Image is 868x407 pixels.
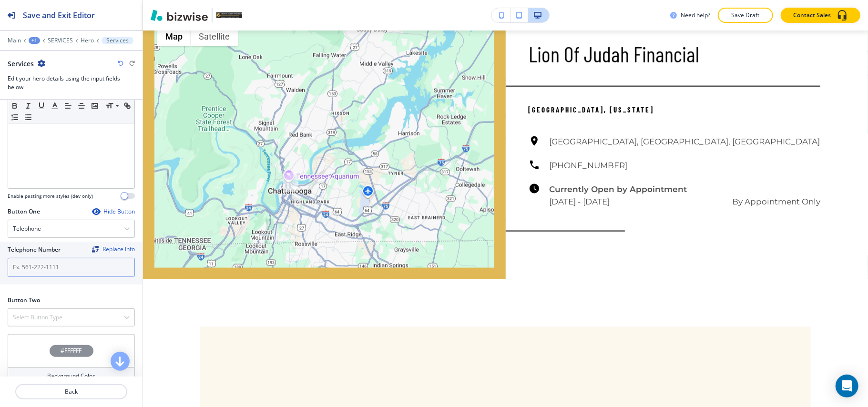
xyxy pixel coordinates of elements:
h2: Button One [8,207,40,216]
h2: Services [8,59,34,69]
h2: Button Two [8,296,40,305]
button: Main [8,37,21,44]
p: Back [16,387,126,396]
h6: By Appointment Only [732,195,820,208]
h6: Currently Open by Appointment [550,183,821,195]
h4: #FFFFFF [61,346,82,355]
button: +1 [29,37,40,44]
h4: Enable pasting more styles (dev only) [8,193,93,200]
div: Open Intercom Messenger [836,375,858,397]
img: Your Logo [216,12,242,18]
h6: [DATE] - [DATE] [550,195,610,208]
h3: Edit your hero details using the input fields below [8,74,135,92]
h6: [PHONE_NUMBER] [550,159,628,172]
button: SERVICES [48,37,73,44]
h4: Background Color [48,372,95,380]
p: Services [106,37,129,44]
h2: Telephone Number [8,245,61,254]
a: [PHONE_NUMBER] [529,159,628,172]
a: [GEOGRAPHIC_DATA], [GEOGRAPHIC_DATA], [GEOGRAPHIC_DATA] [529,135,820,148]
button: Hero [81,37,94,44]
button: Contact Sales [781,8,860,23]
p: Contact Sales [793,11,831,20]
img: Replace [92,246,99,253]
p: Save Draft [730,11,761,20]
button: Services [102,37,133,44]
input: Ex. 561-222-1111 [8,258,135,277]
button: Save Draft [718,8,773,23]
button: #FFFFFFBackground Color [8,334,135,385]
h3: Need help? [681,11,710,20]
button: Show satellite imagery [191,27,238,46]
button: Show street map [157,27,191,46]
button: Back [15,384,127,399]
button: ReplaceReplace Info [92,246,135,253]
h4: Select Button Type [13,313,62,322]
h2: Save and Exit Editor [23,10,95,21]
h6: [GEOGRAPHIC_DATA], [GEOGRAPHIC_DATA], [GEOGRAPHIC_DATA] [550,135,820,148]
span: Find and replace this information across Bizwise [92,246,135,254]
div: Replace Info [92,246,135,253]
button: Hide Button [92,208,135,215]
p: [GEOGRAPHIC_DATA], [US_STATE] [529,104,821,115]
p: Lion Of Judah Financial [529,41,821,67]
h4: Telephone [13,224,41,233]
img: Bizwise Logo [151,10,208,21]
